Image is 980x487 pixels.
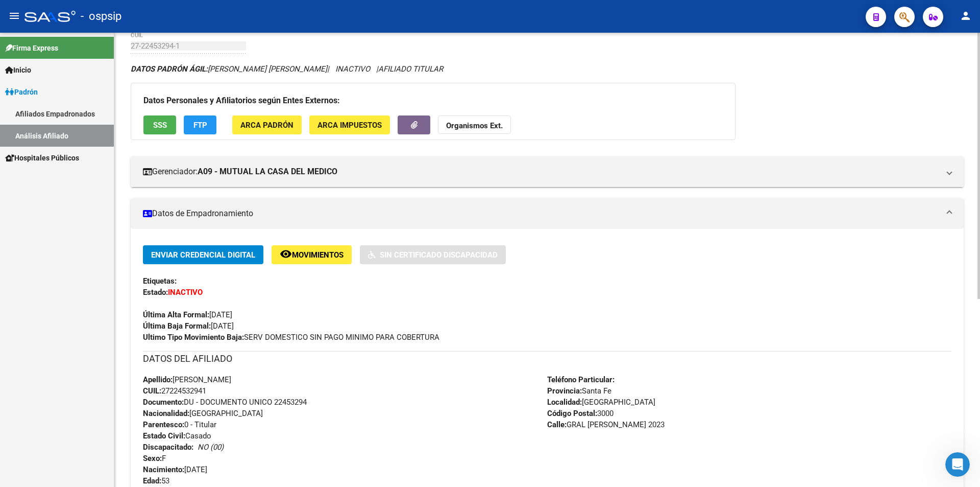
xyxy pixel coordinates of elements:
[143,476,169,485] span: 53
[143,288,168,297] strong: Estado:
[168,288,203,297] strong: INACTIVO
[153,121,167,130] span: SSS
[360,245,506,264] button: Sin Certificado Discapacidad
[143,431,185,440] strong: Estado Civil:
[143,398,184,407] strong: Documento:
[81,5,121,28] span: - ospsip
[143,398,307,407] span: DU - DOCUMENTO UNICO 22453294
[143,386,206,396] span: 27224532941
[193,121,207,130] span: FTP
[272,245,352,264] button: Movimientos
[143,443,193,452] strong: Discapacitado:
[143,386,161,396] strong: CUIL:
[5,152,79,164] span: Hospitales Públicos
[143,465,184,474] strong: Nacimiento:
[292,250,344,260] span: Movimientos
[380,250,498,260] span: Sin Certificado Discapacidad
[280,248,292,260] mat-icon: remove_red_eye
[143,454,166,463] span: F
[198,443,224,452] i: NO (00)
[5,64,31,76] span: Inicio
[547,375,615,384] strong: Teléfono Particular:
[143,465,207,474] span: [DATE]
[143,166,939,177] mat-panel-title: Gerenciador:
[143,94,723,108] h3: Datos Personales y Afiliatorios según Entes Externos:
[143,245,263,264] button: Enviar Credencial Digital
[143,409,189,418] strong: Nacionalidad:
[184,115,216,134] button: FTP
[547,398,582,407] strong: Localidad:
[143,321,211,331] strong: Última Baja Formal:
[143,310,232,319] span: [DATE]
[547,409,597,418] strong: Código Postal:
[309,115,390,134] button: ARCA Impuestos
[547,386,611,396] span: Santa Fe
[143,420,216,429] span: 0 - Titular
[945,452,970,477] iframe: Intercom live chat
[5,86,38,98] span: Padrón
[131,64,327,74] span: [PERSON_NAME] [PERSON_NAME]
[960,10,972,22] mat-icon: person
[232,115,302,134] button: ARCA Padrón
[438,115,511,134] button: Organismos Ext.
[143,321,234,331] span: [DATE]
[547,420,567,429] strong: Calle:
[240,121,293,130] span: ARCA Padrón
[131,198,964,229] mat-expansion-panel-header: Datos de Empadronamiento
[547,409,614,418] span: 3000
[143,310,209,319] strong: Última Alta Formal:
[378,64,443,74] span: AFILIADO TITULAR
[131,156,964,187] mat-expansion-panel-header: Gerenciador:A09 - MUTUAL LA CASA DEL MEDICO
[5,42,58,54] span: Firma Express
[143,431,211,440] span: Casado
[143,333,244,342] strong: Ultimo Tipo Movimiento Baja:
[143,454,162,463] strong: Sexo:
[131,64,208,74] strong: DATOS PADRÓN ÁGIL:
[198,166,337,177] strong: A09 - MUTUAL LA CASA DEL MEDICO
[547,386,582,396] strong: Provincia:
[143,375,173,384] strong: Apellido:
[143,333,439,342] span: SERV DOMESTICO SIN PAGO MINIMO PARA COBERTURA
[143,375,231,384] span: [PERSON_NAME]
[143,409,263,418] span: [GEOGRAPHIC_DATA]
[143,115,176,134] button: SSS
[143,352,951,366] h3: DATOS DEL AFILIADO
[446,121,503,130] strong: Organismos Ext.
[8,10,20,22] mat-icon: menu
[151,250,255,260] span: Enviar Credencial Digital
[317,121,382,130] span: ARCA Impuestos
[143,476,161,485] strong: Edad:
[547,398,655,407] span: [GEOGRAPHIC_DATA]
[547,420,665,429] span: GRAL [PERSON_NAME] 2023
[143,208,939,219] mat-panel-title: Datos de Empadronamiento
[143,276,177,286] strong: Etiquetas:
[143,420,184,429] strong: Parentesco:
[131,64,443,74] i: | INACTIVO |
